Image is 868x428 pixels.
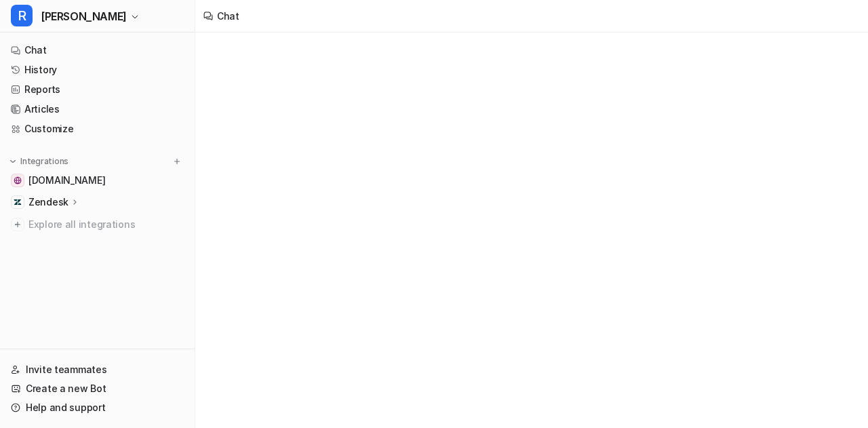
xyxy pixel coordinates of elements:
[172,157,182,166] img: menu_add.svg
[14,198,22,206] img: Zendesk
[5,171,189,190] a: swyfthome.com[DOMAIN_NAME]
[5,215,189,234] a: Explore all integrations
[8,157,18,166] img: expand menu
[5,155,73,168] button: Integrations
[28,214,184,235] span: Explore all integrations
[11,5,33,26] span: R
[11,218,24,231] img: explore all integrations
[41,7,127,26] span: [PERSON_NAME]
[14,176,22,184] img: swyfthome.com
[20,156,68,167] p: Integrations
[5,100,189,119] a: Articles
[5,398,189,417] a: Help and support
[5,60,189,79] a: History
[5,119,189,138] a: Customize
[28,195,68,209] p: Zendesk
[28,174,105,187] span: [DOMAIN_NAME]
[5,379,189,398] a: Create a new Bot
[5,41,189,60] a: Chat
[217,9,239,23] div: Chat
[5,360,189,379] a: Invite teammates
[5,80,189,99] a: Reports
